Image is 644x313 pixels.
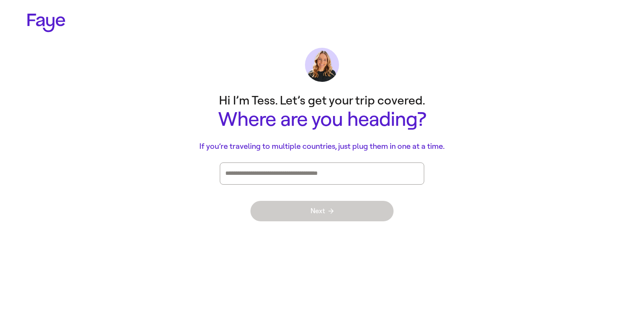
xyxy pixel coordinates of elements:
p: Hi I’m Tess. Let’s get your trip covered. [152,92,492,109]
span: Next [310,208,333,214]
p: If you’re traveling to multiple countries, just plug them in one at a time. [152,141,492,152]
div: Press enter after you type each destination [225,163,419,184]
button: Next [250,201,394,221]
h1: Where are you heading? [152,109,492,130]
